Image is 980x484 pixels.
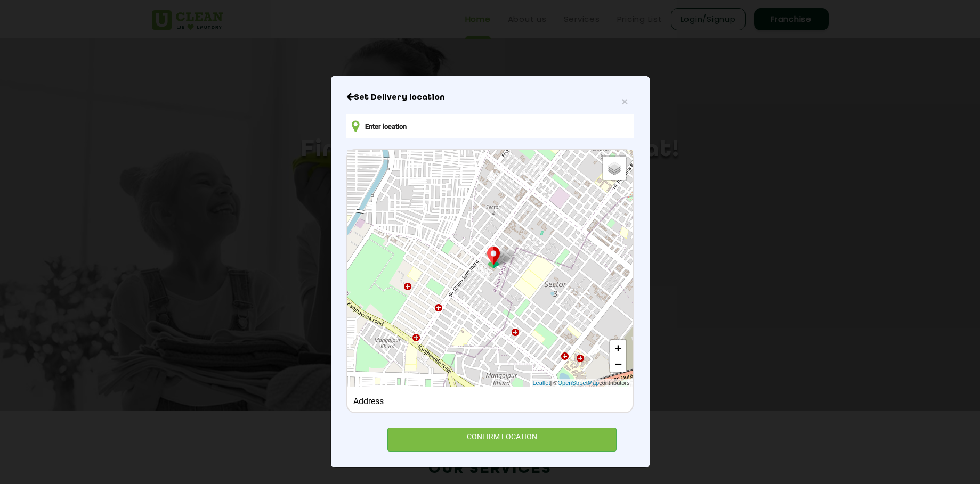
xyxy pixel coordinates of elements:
[346,92,633,103] h6: Close
[621,95,628,108] span: ×
[346,114,633,138] input: Enter location
[610,356,626,372] a: Zoom out
[532,379,550,388] a: Leaflet
[603,157,626,180] a: Layers
[530,379,632,388] div: | © contributors
[353,396,627,406] div: Address
[621,96,628,107] button: Close
[387,428,617,452] div: CONFIRM LOCATION
[610,340,626,356] a: Zoom in
[557,379,599,388] a: OpenStreetMap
